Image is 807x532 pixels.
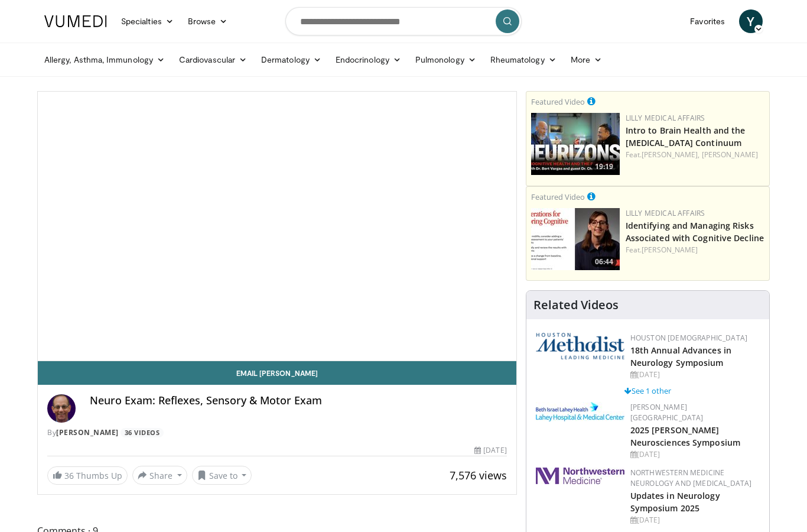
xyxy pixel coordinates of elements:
a: Pulmonology [408,48,483,72]
span: 36 [64,470,74,481]
a: Northwestern Medicine Neurology and [MEDICAL_DATA] [630,468,752,488]
div: Feat. [626,245,764,255]
a: Intro to Brain Health and the [MEDICAL_DATA] Continuum [626,125,746,148]
a: Endocrinology [328,48,408,72]
img: fc5f84e2-5eb7-4c65-9fa9-08971b8c96b8.jpg.150x105_q85_crop-smart_upscale.jpg [531,208,620,270]
div: [DATE] [630,369,760,380]
a: Browse [181,9,235,33]
a: Specialties [114,9,181,33]
a: Lilly Medical Affairs [626,113,705,123]
span: 19:19 [591,161,617,172]
video-js: Video Player [38,92,516,361]
a: 36 Thumbs Up [47,466,128,485]
a: Lilly Medical Affairs [626,208,705,218]
a: 2025 [PERSON_NAME] Neurosciences Symposium [630,424,740,448]
img: e7977282-282c-4444-820d-7cc2733560fd.jpg.150x105_q85_autocrop_double_scale_upscale_version-0.2.jpg [536,402,624,421]
div: [DATE] [630,449,760,460]
a: 06:44 [531,208,620,270]
h4: Related Videos [533,298,619,312]
a: Y [739,9,763,33]
a: 36 Videos [121,428,164,438]
a: 18th Annual Advances in Neurology Symposium [630,345,731,368]
a: [PERSON_NAME], [642,150,699,160]
div: [DATE] [474,445,506,456]
a: Cardiovascular [172,48,254,72]
span: 06:44 [591,257,617,267]
a: See 1 other [624,385,671,396]
a: Allergy, Asthma, Immunology [37,48,172,72]
small: Featured Video [531,192,585,202]
div: Feat. [626,150,764,160]
span: 7,576 views [450,468,507,482]
button: Share [132,466,187,485]
a: Email [PERSON_NAME] [38,361,516,385]
img: 2a462fb6-9365-492a-ac79-3166a6f924d8.png.150x105_q85_autocrop_double_scale_upscale_version-0.2.jpg [536,468,624,484]
img: Avatar [47,394,76,423]
a: Updates in Neurology Symposium 2025 [630,490,720,514]
a: [PERSON_NAME][GEOGRAPHIC_DATA] [630,402,704,423]
input: Search topics, interventions [285,7,522,35]
a: [PERSON_NAME] [702,150,758,160]
button: Save to [192,466,252,485]
a: [PERSON_NAME] [56,427,119,437]
a: More [564,48,609,72]
h4: Neuro Exam: Reflexes, Sensory & Motor Exam [90,394,507,407]
a: Favorites [683,9,732,33]
a: Identifying and Managing Risks Associated with Cognitive Decline [626,220,764,244]
a: 19:19 [531,113,620,175]
img: 5e4488cc-e109-4a4e-9fd9-73bb9237ee91.png.150x105_q85_autocrop_double_scale_upscale_version-0.2.png [536,333,624,359]
div: By [47,427,507,438]
img: VuMedi Logo [44,15,107,27]
a: Rheumatology [483,48,564,72]
a: [PERSON_NAME] [642,245,698,255]
a: Houston [DEMOGRAPHIC_DATA] [630,333,747,343]
img: a80fd508-2012-49d4-b73e-1d4e93549e78.png.150x105_q85_crop-smart_upscale.jpg [531,113,620,175]
div: [DATE] [630,515,760,525]
small: Featured Video [531,96,585,107]
a: Dermatology [254,48,328,72]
